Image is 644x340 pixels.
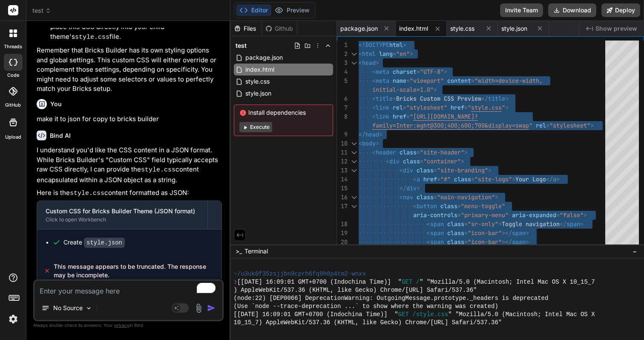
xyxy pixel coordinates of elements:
span: > [512,175,515,183]
button: Deploy [601,3,640,17]
span: (Use `node --trace-deprecation ...` to show where the warning was created) [234,302,498,311]
span: " "Mozilla/5.0 (Macintosh; Intel Mac OS X [448,311,595,319]
span: > [393,95,396,102]
span: < [413,175,417,183]
span: span [430,229,444,237]
div: 11 [337,148,348,157]
div: 20 [337,238,348,247]
span: GET [398,311,409,319]
button: Custom CSS for Bricks Builder Theme (JSON format)Click to open Workbench [37,201,207,229]
span: < [372,68,376,76]
span: "#" [440,175,451,183]
span: < [359,50,362,58]
span: > [488,166,492,174]
span: > [464,148,468,156]
span: > [376,59,379,67]
div: 17 [337,202,348,211]
div: 14 [337,175,348,184]
span: body [362,139,376,147]
span: (node:22) [DEP0066] DeprecationWarning: OutgoingMessage.prototype._headers is deprecated [234,294,549,302]
span: < [372,95,376,102]
label: threads [4,43,22,50]
div: Click to collapse the range. [348,202,359,211]
span: / [416,278,420,286]
code: style.css [75,34,109,41]
span: test [32,6,51,15]
span: a [553,175,556,183]
span: link [376,113,389,120]
span: " [410,113,413,120]
span: 10_15_7) AppleWebKit/537.36 (KHTML, like Gecko) Chrome/[URL] Safari/537.36" [234,319,502,327]
span: Show preview [595,24,637,33]
div: 10 [337,139,348,148]
span: > [556,175,560,183]
div: 16 [337,193,348,202]
span: content [447,77,471,84]
textarea: To enrich screen reader interactions, please activate Accessibility in Grammarly extension settings [34,281,222,296]
span: package.json [340,24,378,33]
img: Pick Models [85,305,92,312]
span: < [372,104,376,111]
span: > [444,68,447,76]
span: = [556,211,560,219]
span: = [434,193,437,201]
span: < [359,59,362,67]
span: </ [560,220,566,228]
span: aria-controls [413,211,457,219]
span: class [417,166,434,174]
img: tab_keywords_by_traffic_grey.svg [85,49,92,56]
label: code [7,72,19,79]
code: style.json [84,238,125,248]
span: > [495,193,498,201]
span: = [417,68,420,76]
span: > [526,229,529,237]
span: </ [481,95,488,102]
span: − [632,247,637,256]
span: GET [402,278,412,286]
span: href [393,113,406,120]
img: settings [6,312,20,326]
div: Click to collapse the range. [348,148,359,157]
span: style.json [244,88,272,99]
h6: You [50,100,62,108]
span: = [546,122,549,129]
span: "main-navigation" [437,193,495,201]
p: I understand you'd like the CSS content in a JSON format. While Bricks Builder's "Custom CSS" fie... [37,145,222,185]
span: index.html [399,24,428,33]
span: > [580,220,584,228]
div: 5 [337,76,348,85]
span: initial-scale=1.0" [372,86,434,93]
span: ) AppleWebKit/537.36 (KHTML, like Gecko) Chrome/[URL] Safari/537.36" [234,286,477,294]
span: package.json [244,52,284,63]
span: Bricks Custom CSS Preview [396,95,481,102]
span: style.css [244,76,270,87]
div: 8 [337,112,348,121]
span: Toggle navigation [502,220,560,228]
div: 19 [337,229,348,238]
span: "stylesheet" [549,122,590,129]
span: [URL][DOMAIN_NAME]? [413,113,478,120]
img: logo_orange.svg [14,14,20,20]
div: Github [262,24,297,33]
span: "site-logo" [474,175,512,183]
span: = [420,157,423,165]
span: /style.css [412,311,448,319]
img: website_grey.svg [14,22,20,29]
button: Download [548,3,596,17]
span: < [427,238,430,246]
p: No Source [53,304,83,312]
span: = [457,211,461,219]
div: Click to collapse the range. [348,166,359,175]
span: Your Logo [515,175,546,183]
span: > [461,157,464,165]
span: > [584,211,587,219]
div: 15 [337,184,348,193]
div: 9 [337,130,348,139]
span: rel [536,122,546,129]
div: Click to collapse the range. [348,193,359,202]
span: This message appears to be truncated. The response may be incomplete. [54,262,214,279]
span: < [400,193,403,201]
span: html [389,41,403,49]
div: 7 [337,103,348,112]
label: GitHub [5,102,21,109]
